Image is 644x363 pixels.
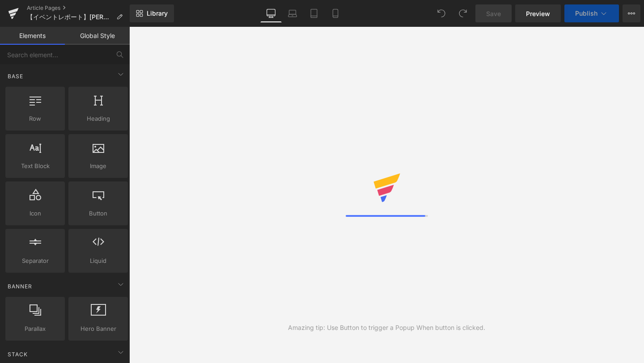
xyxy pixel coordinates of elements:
[325,4,346,22] a: Mobile
[65,27,130,45] a: Global Style
[282,4,303,22] a: Laptop
[8,161,62,171] span: Text Block
[623,4,640,22] button: More
[575,10,597,17] span: Publish
[71,256,125,266] span: Liquid
[8,324,62,333] span: Parallax
[303,4,325,22] a: Tablet
[454,4,472,22] button: Redo
[526,9,550,18] span: Preview
[8,114,62,123] span: Row
[71,161,125,171] span: Image
[515,4,561,22] a: Preview
[8,256,62,266] span: Separator
[288,323,485,333] div: Amazing tip: Use Button to trigger a Popup When button is clicked.
[27,4,130,12] a: Article Pages
[564,4,619,22] button: Publish
[130,4,174,22] a: New Library
[7,282,33,291] span: Banner
[260,4,282,22] a: Desktop
[7,72,24,80] span: Base
[71,114,125,123] span: Heading
[8,209,62,218] span: Icon
[486,9,501,18] span: Save
[432,4,450,22] button: Undo
[7,350,29,359] span: Stack
[71,209,125,218] span: Button
[27,13,113,21] span: 【イベントレポート】[PERSON_NAME] [DATE]｜幻想的な[PERSON_NAME]とサウナで味わう特別な夜
[71,324,125,333] span: Hero Banner
[147,9,168,17] span: Library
